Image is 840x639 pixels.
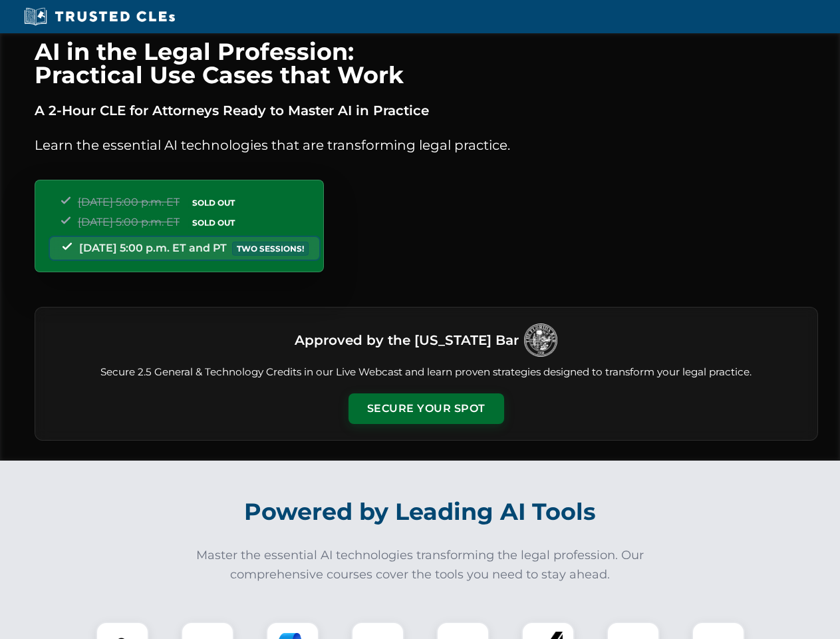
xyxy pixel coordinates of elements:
span: [DATE] 5:00 p.m. ET [78,196,180,208]
button: Secure Your Spot [349,393,504,424]
p: A 2-Hour CLE for Attorneys Ready to Master AI in Practice [35,100,818,121]
span: SOLD OUT [188,216,239,230]
p: Learn the essential AI technologies that are transforming legal practice. [35,134,818,156]
img: Trusted CLEs [20,7,179,27]
span: [DATE] 5:00 p.m. ET [78,216,180,228]
span: SOLD OUT [188,196,239,210]
p: Secure 2.5 General & Technology Credits in our Live Webcast and learn proven strategies designed ... [51,365,801,380]
h1: AI in the Legal Profession: Practical Use Cases that Work [35,40,818,87]
img: Logo [524,323,557,357]
p: Master the essential AI technologies transforming the legal profession. Our comprehensive courses... [188,546,653,584]
h2: Powered by Leading AI Tools [52,489,789,535]
h3: Approved by the [US_STATE] Bar [295,328,519,352]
